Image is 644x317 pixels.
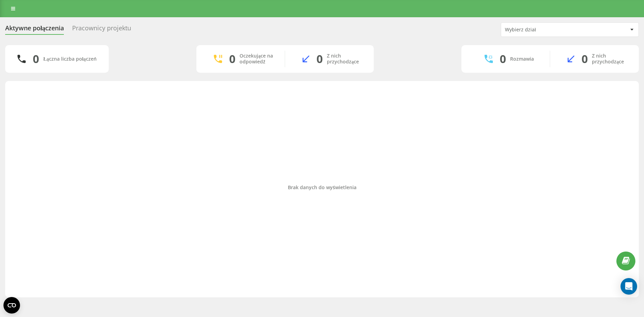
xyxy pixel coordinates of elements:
[240,53,274,65] div: Oczekujące na odpowiedź
[11,185,633,191] div: Brak danych do wyświetlenia
[5,24,64,35] div: Aktywne połączenia
[510,56,534,62] div: Rozmawia
[592,53,628,65] div: Z nich przychodzące
[621,278,637,295] div: Open Intercom Messenger
[500,52,506,65] div: 0
[33,52,39,65] div: 0
[316,52,323,65] div: 0
[3,297,20,314] button: Open CMP widget
[505,27,587,33] div: Wybierz dział
[582,52,588,65] div: 0
[327,53,363,65] div: Z nich przychodzące
[72,24,131,35] div: Pracownicy projektu
[43,56,96,62] div: Łączna liczba połączeń
[229,52,235,65] div: 0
